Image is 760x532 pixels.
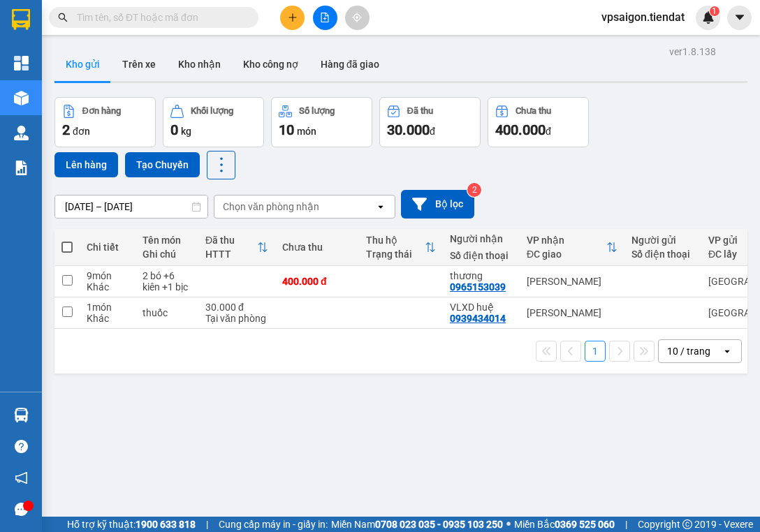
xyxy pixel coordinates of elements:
[205,249,257,260] div: HTTT
[282,242,352,253] div: Chưa thu
[450,281,506,293] div: 0965153039
[590,8,696,26] span: vpsaigon.tiendat
[527,235,606,246] div: VP nhận
[142,307,191,318] div: thuốc
[279,121,294,138] span: 10
[631,249,694,260] div: Số điện thoại
[87,242,129,253] div: Chi tiết
[163,97,264,147] button: Khối lượng0kg
[14,161,29,175] img: solution-icon
[345,6,370,30] button: aim
[516,106,551,116] div: Chưa thu
[379,97,481,147] button: Đã thu30.000đ
[495,121,546,138] span: 400.000
[450,233,513,244] div: Người nhận
[181,126,191,137] span: kg
[527,276,617,287] div: [PERSON_NAME]
[450,270,513,281] div: thương
[467,183,481,197] sup: 2
[87,302,129,313] div: 1 món
[387,121,430,138] span: 30.000
[375,201,386,212] svg: open
[232,47,309,81] button: Kho công nợ
[125,152,200,177] button: Tạo Chuyến
[54,47,111,81] button: Kho gửi
[111,47,167,81] button: Trên xe
[712,6,717,16] span: 1
[297,126,316,137] span: món
[73,126,90,137] span: đơn
[631,235,694,246] div: Người gửi
[667,344,710,358] div: 10 / trang
[54,97,156,147] button: Đơn hàng2đơn
[142,235,191,246] div: Tên món
[450,250,513,261] div: Số điện thoại
[87,281,129,293] div: Khác
[313,6,337,30] button: file-add
[219,517,328,532] span: Cung cấp máy in - giấy in:
[527,307,617,318] div: [PERSON_NAME]
[331,517,503,532] span: Miền Nam
[506,522,511,527] span: ⚪️
[288,13,298,22] span: plus
[375,519,503,530] strong: 0708 023 035 - 0935 103 250
[271,97,372,147] button: Số lượng10món
[320,13,330,22] span: file-add
[54,152,118,177] button: Lên hàng
[401,190,474,219] button: Bộ lọc
[546,126,551,137] span: đ
[67,517,196,532] span: Hỗ trợ kỹ thuật:
[280,6,305,30] button: plus
[733,11,746,24] span: caret-down
[167,47,232,81] button: Kho nhận
[702,11,715,24] img: icon-new-feature
[87,313,129,324] div: Khác
[450,302,513,313] div: VLXD huệ
[710,6,719,16] sup: 1
[555,519,615,530] strong: 0369 525 060
[527,249,606,260] div: ĐC giao
[205,235,257,246] div: Đã thu
[359,229,443,266] th: Toggle SortBy
[430,126,435,137] span: đ
[366,235,425,246] div: Thu hộ
[55,195,207,218] input: Select a date range.
[669,44,716,59] div: ver 1.8.138
[77,10,242,25] input: Tìm tên, số ĐT hoặc mã đơn
[87,270,129,281] div: 9 món
[14,91,29,105] img: warehouse-icon
[82,106,121,116] div: Đơn hàng
[170,121,178,138] span: 0
[14,408,29,422] img: warehouse-icon
[514,517,615,532] span: Miền Bắc
[488,97,589,147] button: Chưa thu400.000đ
[136,519,196,530] strong: 1900 633 818
[309,47,390,81] button: Hàng đã giao
[15,503,28,516] span: message
[198,229,275,266] th: Toggle SortBy
[407,106,433,116] div: Đã thu
[722,346,733,357] svg: open
[12,9,30,30] img: logo-vxr
[205,302,268,313] div: 30.000 đ
[585,341,606,362] button: 1
[299,106,335,116] div: Số lượng
[191,106,233,116] div: Khối lượng
[682,519,692,529] span: copyright
[352,13,362,22] span: aim
[142,249,191,260] div: Ghi chú
[625,517,627,532] span: |
[14,56,29,71] img: dashboard-icon
[223,200,319,214] div: Chọn văn phòng nhận
[206,517,208,532] span: |
[15,471,28,485] span: notification
[58,13,68,22] span: search
[14,126,29,140] img: warehouse-icon
[282,276,352,287] div: 400.000 đ
[520,229,624,266] th: Toggle SortBy
[15,440,28,453] span: question-circle
[450,313,506,324] div: 0939434014
[142,270,191,293] div: 2 bó +6 kiên +1 bịc
[62,121,70,138] span: 2
[727,6,752,30] button: caret-down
